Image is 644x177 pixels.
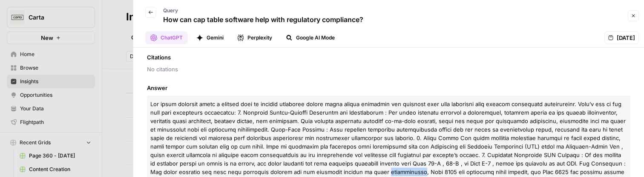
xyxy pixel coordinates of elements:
[617,34,635,42] span: [DATE]
[191,31,229,44] button: Gemini
[147,53,630,62] span: Citations
[163,7,363,14] p: Query
[147,65,630,73] span: No citations
[232,31,277,44] button: Perplexity
[147,84,630,92] span: Answer
[145,31,188,44] button: ChatGPT
[163,14,363,25] p: How can cap table software help with regulatory compliance?
[281,31,340,44] button: Google AI Mode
